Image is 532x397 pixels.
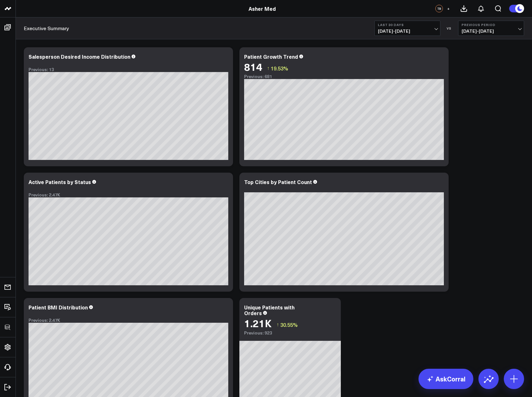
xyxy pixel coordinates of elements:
span: + [447,6,450,11]
span: [DATE] - [DATE] [462,29,521,34]
span: ↑ [267,64,269,72]
button: Last 30 Days[DATE]-[DATE] [374,21,440,36]
a: AskCorral [418,369,473,389]
a: Executive Summary [24,25,69,32]
div: Top Cities by Patient Count [244,178,312,185]
span: ↑ [276,321,279,329]
button: Previous Period[DATE]-[DATE] [458,21,524,36]
span: 30.55% [280,321,298,328]
div: Previous: 681 [244,74,444,79]
div: Patient Growth Trend [244,53,298,60]
div: Unique Patients with Orders [244,304,295,316]
button: + [444,5,452,12]
div: VS [444,26,455,30]
div: TB [435,5,443,12]
b: Last 30 Days [378,23,437,27]
a: Asher Med [249,5,276,12]
span: [DATE] - [DATE] [378,29,437,34]
div: Previous: 2.47K [29,192,228,197]
div: Patient BMI Distribution [29,304,88,311]
div: Previous: 923 [244,330,336,335]
div: Previous: 2.47K [29,318,228,323]
div: 1.21K [244,317,272,329]
span: 19.53% [271,65,288,72]
div: 814 [244,61,262,72]
div: Previous: 13 [29,67,228,72]
div: Active Patients by Status [29,178,91,185]
div: Salesperson Desired Income Distribution [29,53,130,60]
b: Previous Period [462,23,521,27]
